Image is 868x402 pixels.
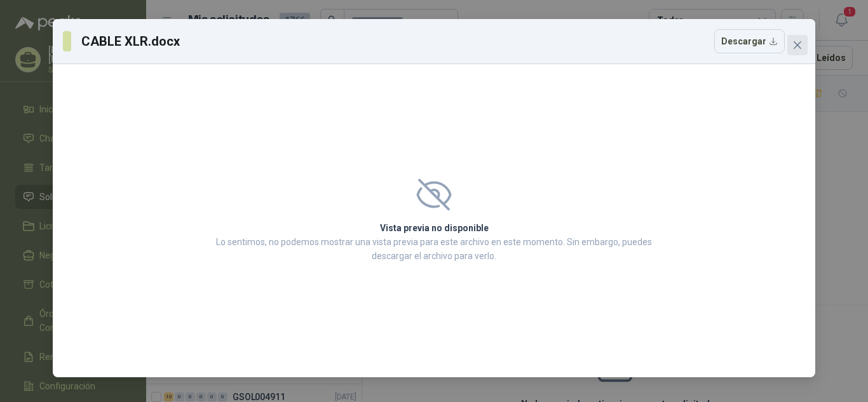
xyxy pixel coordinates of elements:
span: close [792,40,803,50]
button: Descargar [714,29,785,53]
button: Close [787,35,808,55]
h2: Vista previa no disponible [212,221,656,235]
h3: CABLE XLR.docx [81,32,182,51]
p: Lo sentimos, no podemos mostrar una vista previa para este archivo en este momento. Sin embargo, ... [212,235,656,263]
